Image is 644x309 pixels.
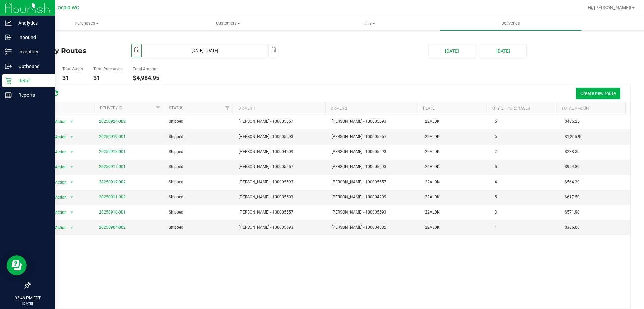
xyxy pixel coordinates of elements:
[49,193,67,202] span: Action
[169,133,183,140] span: Shipped
[93,75,122,81] h4: 31
[49,223,67,232] span: Action
[565,133,583,140] span: $1,205.90
[495,118,497,125] span: 5
[169,149,183,155] span: Shipped
[49,132,67,142] span: Action
[239,179,293,185] span: [PERSON_NAME] - 100005593
[16,20,157,26] span: Purchases
[576,88,620,99] button: Create new route
[222,102,233,114] a: Filter
[332,118,386,125] span: [PERSON_NAME] - 100005593
[425,224,440,231] span: 22ALDK
[49,178,67,187] span: Action
[3,295,52,301] p: 02:46 PM EDT
[16,16,157,30] a: Purchases
[12,48,52,56] p: Inventory
[99,225,126,230] a: 20250904-002
[169,209,183,216] span: Shipped
[169,118,183,125] span: Shipped
[565,179,580,185] span: $564.30
[423,106,435,111] a: Plate
[332,224,386,231] span: [PERSON_NAME] - 100004032
[556,102,625,114] th: Total Amount
[67,147,76,157] span: select
[239,224,293,231] span: [PERSON_NAME] - 100005593
[332,194,386,200] span: [PERSON_NAME] - 100004209
[58,5,79,11] span: Ocala WC
[12,91,52,99] p: Reports
[62,67,83,71] h5: Total Stops
[169,164,183,170] span: Shipped
[239,133,293,140] span: [PERSON_NAME] - 100005593
[12,19,52,27] p: Analytics
[99,210,126,215] a: 20250910-001
[565,194,580,200] span: $617.50
[332,149,386,155] span: [PERSON_NAME] - 100005593
[35,106,92,111] div: Actions
[565,224,580,231] span: $336.00
[5,20,12,26] inline-svg: Analytics
[588,5,631,10] span: Hi, [PERSON_NAME]!
[332,133,386,140] span: [PERSON_NAME] - 100005557
[495,179,497,185] span: 4
[239,164,293,170] span: [PERSON_NAME] - 100005557
[425,209,440,216] span: 22ALDK
[169,106,183,110] a: Status
[99,195,126,199] a: 20250911-002
[332,209,386,216] span: [PERSON_NAME] - 100005593
[425,194,440,200] span: 22ALDK
[495,209,497,216] span: 3
[49,117,67,126] span: Action
[239,149,293,155] span: [PERSON_NAME] - 100004209
[495,194,497,200] span: 5
[153,102,164,114] a: Filter
[425,149,440,155] span: 22ALDK
[480,44,527,57] button: [DATE]
[425,179,440,185] span: 22ALDK
[332,164,386,170] span: [PERSON_NAME] - 100005593
[5,77,12,84] inline-svg: Retail
[62,75,83,81] h4: 31
[428,44,475,57] button: [DATE]
[495,224,497,231] span: 1
[49,162,67,172] span: Action
[99,149,126,154] a: 20250918-001
[157,16,299,30] a: Customers
[5,34,12,41] inline-svg: Inbound
[133,67,159,71] h5: Total Amount
[169,224,183,231] span: Shipped
[325,102,418,114] th: Driver 2
[49,147,67,157] span: Action
[169,194,183,200] span: Shipped
[93,67,122,71] h5: Total Purchases
[158,20,298,26] span: Customers
[425,133,440,140] span: 22ALDK
[239,194,293,200] span: [PERSON_NAME] - 100005593
[169,179,183,185] span: Shipped
[495,164,497,170] span: 5
[99,119,126,124] a: 20250924-002
[5,92,12,99] inline-svg: Reports
[3,301,52,306] p: [DATE]
[495,133,497,140] span: 6
[440,16,581,30] a: Deliveries
[133,75,159,81] h4: $4,984.95
[425,164,440,170] span: 22ALDK
[67,178,76,187] span: select
[12,62,52,70] p: Outbound
[67,208,76,217] span: select
[12,77,52,85] p: Retail
[5,48,12,55] inline-svg: Inventory
[30,44,121,57] h4: Delivery Routes
[565,118,580,125] span: $486.25
[99,134,126,139] a: 20250919-001
[7,255,27,275] iframe: Resource center
[299,20,439,26] span: Tills
[565,149,580,155] span: $238.30
[492,20,529,26] span: Deliveries
[492,106,530,111] a: Qty of Purchases
[100,106,122,110] a: Delivery ID
[67,162,76,172] span: select
[239,209,293,216] span: [PERSON_NAME] - 100005557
